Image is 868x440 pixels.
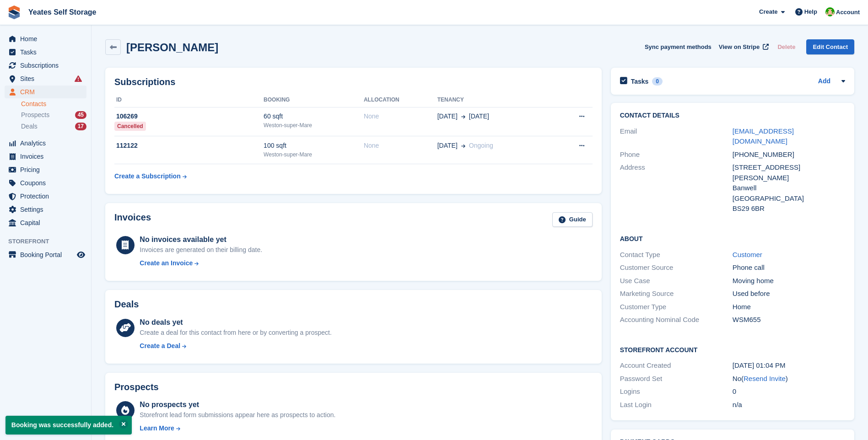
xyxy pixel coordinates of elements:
a: Contacts [21,100,86,108]
div: Create a deal for this contact from here or by converting a prospect. [140,328,331,338]
div: Email [620,126,733,147]
a: menu [5,46,86,59]
div: Phone [620,150,733,160]
img: stora-icon-8386f47178a22dfd0bd8f6a31ec36ba5ce8667c1dd55bd0f319d3a0aa187defe.svg [7,5,21,19]
img: Angela Field [825,7,835,16]
a: Learn More [140,424,335,433]
span: Home [20,32,75,45]
h2: Storefront Account [620,345,845,354]
div: Last Login [620,400,733,410]
span: Tasks [20,46,75,59]
a: menu [5,248,86,261]
div: No [733,374,845,384]
div: Weston-super-Mare [264,121,364,129]
th: Booking [264,93,364,107]
div: None [364,141,437,150]
h2: Tasks [631,77,649,86]
span: Prospects [21,111,49,119]
div: 106269 [114,112,264,121]
span: ( ) [741,375,788,382]
div: Account Created [620,360,733,371]
h2: Invoices [114,212,151,227]
div: 60 sqft [264,112,364,121]
a: menu [5,163,86,176]
h2: Contact Details [620,112,845,119]
div: Storefront lead form submissions appear here as prospects to action. [140,410,335,420]
div: No invoices available yet [140,234,262,245]
a: menu [5,203,86,216]
a: Customer [733,251,762,258]
h2: About [620,234,845,243]
div: Marketing Source [620,289,733,299]
div: WSM655 [733,315,845,325]
div: n/a [733,400,845,410]
a: Yeates Self Storage [25,5,100,20]
div: Customer Source [620,263,733,273]
div: No prospects yet [140,399,335,410]
a: Deals 17 [21,122,86,131]
th: Tenancy [437,93,553,107]
div: Used before [733,289,845,299]
a: Create an Invoice [140,258,262,268]
a: menu [5,72,86,85]
i: Smart entry sync failures have occurred [75,75,82,82]
a: View on Stripe [715,39,771,54]
div: BS29 6BR [733,204,845,214]
span: [DATE] [469,112,489,121]
div: Create a Deal [140,341,180,351]
span: Ongoing [469,142,493,149]
div: Use Case [620,276,733,286]
a: Resend Invite [744,375,786,382]
a: Preview store [75,249,86,260]
div: Address [620,162,733,214]
div: 0 [733,386,845,397]
div: Learn More [140,424,174,433]
h2: Subscriptions [114,77,593,87]
button: Sync payment methods [645,39,712,54]
a: Create a Deal [140,341,331,351]
span: Coupons [20,177,75,189]
div: Create an Invoice [140,258,193,268]
span: View on Stripe [719,43,760,52]
div: Customer Type [620,302,733,312]
h2: Deals [114,299,139,310]
button: Delete [774,39,799,54]
div: 0 [652,77,663,86]
span: Create [759,7,777,16]
span: Analytics [20,137,75,150]
div: Phone call [733,263,845,273]
span: Sites [20,72,75,85]
div: Weston-super-Mare [264,150,364,159]
span: Storefront [8,237,91,246]
a: menu [5,190,86,203]
span: Help [804,7,817,16]
div: Banwell [733,183,845,193]
div: 17 [75,123,86,130]
a: menu [5,86,86,98]
div: 100 sqft [264,141,364,150]
th: ID [114,93,264,107]
span: Deals [21,122,38,131]
span: [DATE] [437,112,458,121]
div: Accounting Nominal Code [620,315,733,325]
a: menu [5,177,86,189]
span: [DATE] [437,141,458,150]
p: Booking was successfully added. [5,416,132,435]
a: Add [818,76,830,87]
div: Logins [620,386,733,397]
span: Capital [20,216,75,229]
div: [DATE] 01:04 PM [733,360,845,371]
span: Subscriptions [20,59,75,72]
h2: [PERSON_NAME] [126,41,218,54]
span: Settings [20,203,75,216]
div: Contact Type [620,250,733,260]
div: Moving home [733,276,845,286]
a: menu [5,32,86,45]
div: 45 [75,111,86,119]
div: Cancelled [114,122,146,131]
span: CRM [20,86,75,98]
div: None [364,112,437,121]
span: Protection [20,190,75,203]
div: Create a Subscription [114,172,181,181]
span: Booking Portal [20,248,75,261]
